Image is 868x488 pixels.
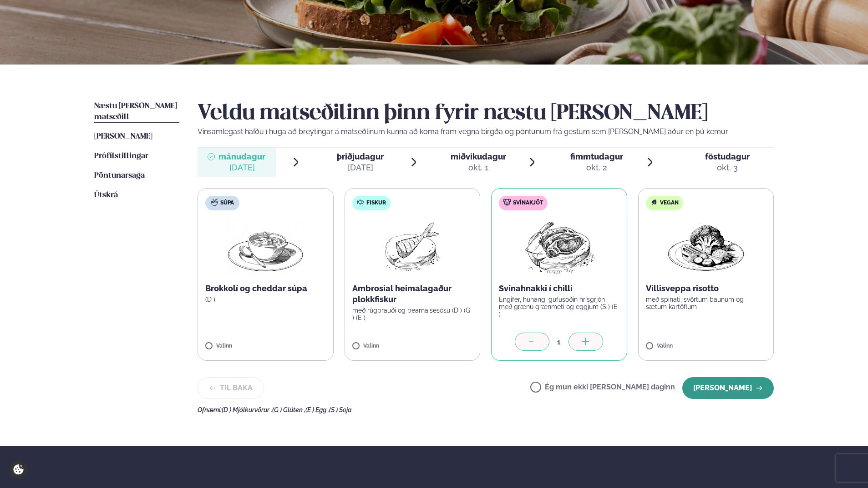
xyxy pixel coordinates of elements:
p: (D ) [205,296,326,303]
span: (E ) Egg , [305,406,329,413]
div: [DATE] [337,162,384,173]
a: Cookie settings [9,460,28,479]
p: með rúgbrauði og bearnaisesósu (D ) (G ) (E ) [352,307,473,321]
span: mánudagur [218,152,265,161]
p: Vinsamlegast hafðu í huga að breytingar á matseðlinum kunna að koma fram vegna birgða og pöntunum... [198,126,774,137]
span: Fiskur [366,199,386,207]
img: fish.svg [357,199,364,206]
span: föstudagur [705,152,750,161]
img: Vegan.png [666,218,746,276]
p: Svínahnakki í chilli [499,283,619,294]
a: Útskrá [94,190,118,201]
span: (D ) Mjólkurvörur , [222,406,272,413]
img: Soup.png [225,218,305,276]
span: Næstu [PERSON_NAME] matseðill [94,102,177,121]
button: Til baka [198,377,264,399]
div: [DATE] [218,162,265,173]
p: Engifer, hunang, gufusoðin hrísgrjón með grænu grænmeti og eggjum (S ) (E ) [499,296,619,318]
div: Ofnæmi: [198,406,774,413]
p: Brokkolí og cheddar súpa [205,283,326,294]
h2: Veldu matseðilinn þinn fyrir næstu [PERSON_NAME] [198,101,774,126]
a: [PERSON_NAME] [94,131,152,142]
a: Næstu [PERSON_NAME] matseðill [94,101,179,123]
a: Pöntunarsaga [94,170,145,181]
img: Vegan.svg [650,199,658,206]
span: Prófílstillingar [94,152,148,160]
a: Prófílstillingar [94,151,148,162]
span: [PERSON_NAME] [94,133,152,140]
span: fimmtudagur [570,152,623,161]
span: Svínakjöt [513,199,543,207]
p: Ambrosial heimalagaður plokkfiskur [352,283,473,305]
p: með spínati, svörtum baunum og sætum kartöflum [646,296,766,310]
span: Vegan [660,199,679,207]
p: Villisveppa risotto [646,283,766,294]
span: Útskrá [94,191,118,199]
div: okt. 2 [570,162,623,173]
div: okt. 3 [705,162,750,173]
button: [PERSON_NAME] [682,377,774,399]
img: fish.png [383,218,442,276]
span: þriðjudagur [337,152,384,161]
span: miðvikudagur [451,152,506,161]
div: okt. 1 [451,162,506,173]
span: (S ) Soja [329,406,352,413]
span: (G ) Glúten , [272,406,305,413]
img: soup.svg [211,199,218,206]
span: Pöntunarsaga [94,172,145,179]
img: pork.svg [503,199,511,206]
div: 1 [549,337,569,347]
span: Súpa [220,199,234,207]
img: Pork-Meat.png [519,218,599,276]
